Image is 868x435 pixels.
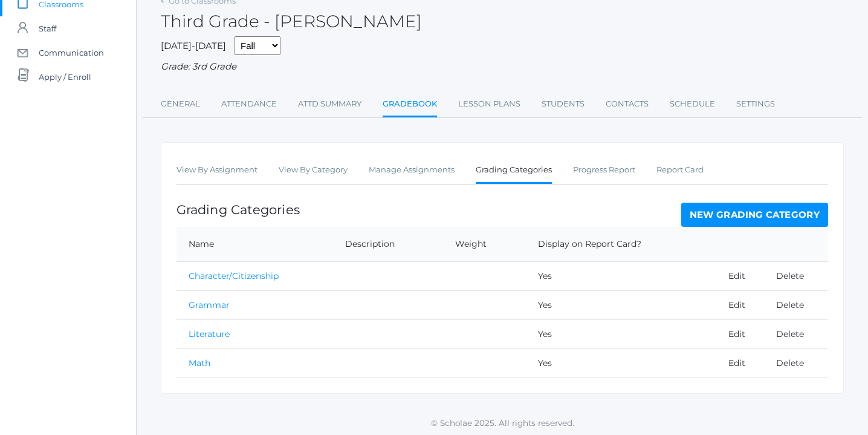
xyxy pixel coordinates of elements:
[776,329,804,339] a: Delete
[606,92,649,116] a: Contacts
[161,92,200,116] a: General
[161,60,844,74] div: Grade: 3rd Grade
[369,158,455,182] a: Manage Assignments
[776,270,804,281] a: Delete
[728,329,745,339] a: Edit
[476,158,552,184] a: Grading Categories
[776,299,804,310] a: Delete
[39,16,56,41] span: Staff
[177,158,257,182] a: View By Assignment
[189,358,210,368] a: Math
[39,65,91,89] span: Apply / Enroll
[279,158,348,182] a: View By Category
[573,158,635,182] a: Progress Report
[728,270,745,281] a: Edit
[458,92,520,116] a: Lesson Plans
[383,92,437,118] a: Gradebook
[161,40,226,51] span: [DATE]-[DATE]
[333,227,443,262] th: Description
[526,348,716,378] td: Yes
[681,203,829,227] a: New Grading Category
[189,329,230,339] a: Literature
[736,92,775,116] a: Settings
[189,270,279,281] a: Character/Citizenship
[137,417,868,429] p: © Scholae 2025. All rights reserved.
[298,92,361,116] a: Attd Summary
[776,358,804,368] a: Delete
[656,158,704,182] a: Report Card
[526,290,716,319] td: Yes
[526,261,716,290] td: Yes
[526,319,716,348] td: Yes
[526,227,716,262] th: Display on Report Card?
[177,203,300,217] h1: Grading Categories
[670,92,715,116] a: Schedule
[728,358,745,368] a: Edit
[189,299,230,310] a: Grammar
[39,41,104,65] span: Communication
[443,227,526,262] th: Weight
[728,299,745,310] a: Edit
[542,92,585,116] a: Students
[177,227,333,262] th: Name
[161,12,422,31] h2: Third Grade - [PERSON_NAME]
[221,92,277,116] a: Attendance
